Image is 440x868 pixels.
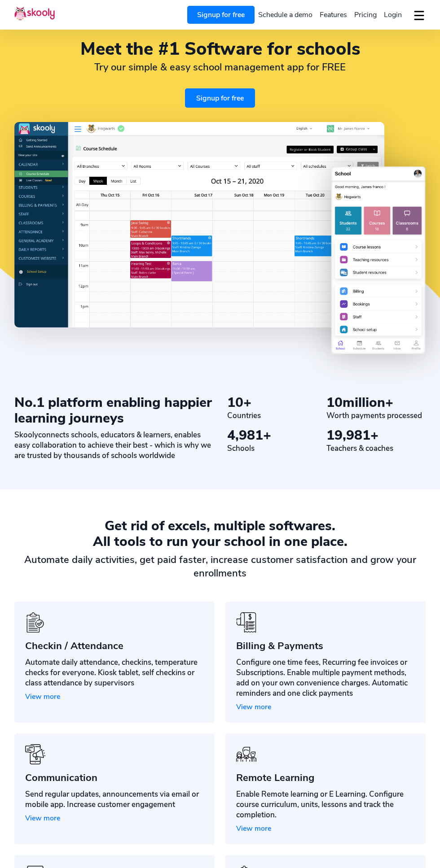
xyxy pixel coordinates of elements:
span: 19,981 [326,426,370,445]
div: + [227,427,326,443]
div: All tools to run your school in one place. [14,534,426,550]
a: icon-benefits-9Checkin / AttendanceAutomate daily attendance, checkins, temperature checks for ev... [14,602,215,723]
span: Pricing [354,10,377,20]
div: Teachers & coaches [326,443,426,454]
img: Meet the #1 Software for schools - Desktop [14,122,384,327]
div: Countries [227,410,326,421]
img: icon-benefits-10 [236,612,256,632]
a: icon-benefits-11Remote LearningEnable Remote learning or E Learning. Configure course curriculum,... [225,733,426,844]
span: View more [25,813,60,823]
span: View more [25,692,60,702]
div: Automate daily activities, get paid faster, increase customer satisfaction and grow your enrollments [14,553,426,580]
a: Schedule a demo [255,8,316,22]
div: Enable Remote learning or E Learning. Configure course curriculum, units, lessons and track the c... [236,789,415,820]
div: + [326,427,426,443]
span: Skooly [14,430,38,440]
div: Communication [25,771,204,785]
button: dropdown menu [413,5,426,26]
a: Pricing [351,8,380,22]
div: Checkin / Attendance [25,639,204,653]
div: Configure one time fees, Recurring fee invoices or Subscriptions. Enable multiple payment methods... [236,657,415,698]
div: No.1 platform enabling happier learning journeys [14,395,213,426]
h2: Try our simple & easy school management app for FREE [14,61,426,74]
div: Automate daily attendance, checkins, temperature checks for everyone. Kiosk tablet, self checkins... [25,657,204,688]
a: Signup for free [185,88,255,108]
span: 4,981 [227,426,263,445]
div: Schools [227,443,326,454]
a: icon-benefits-10Billing & PaymentsConfigure one time fees, Recurring fee invoices or Subscription... [225,602,426,723]
div: Billing & Payments [236,639,415,653]
img: Meet the #1 Software for schools - Mobile [331,165,426,355]
div: Get rid of excels, multiple softwares. [14,518,426,534]
div: connects schools, educators & learners, enables easy collaboration to achieve their best - which ... [14,430,213,461]
div: Worth payments processed [326,410,426,421]
span: Login [384,10,402,20]
span: View more [236,702,271,712]
a: Signup for free [187,6,255,24]
a: Features [316,8,351,22]
img: icon-benefits-11 [236,744,256,764]
h1: Meet the #1 Software for schools [14,39,426,58]
a: icon-benefits-5CommunicationSend regular updates, announcements via email or mobile app. Increase... [14,733,215,844]
span: 10 [326,393,343,412]
img: Skooly [14,6,55,21]
div: Remote Learning [236,771,415,785]
div: million+ [326,395,426,410]
img: icon-benefits-9 [25,612,45,632]
div: + [227,395,326,410]
span: 10 [227,393,243,412]
div: Send regular updates, announcements via email or mobile app. Increase customer engagement [25,789,204,810]
img: icon-benefits-5 [25,744,45,764]
a: Login [380,8,405,22]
